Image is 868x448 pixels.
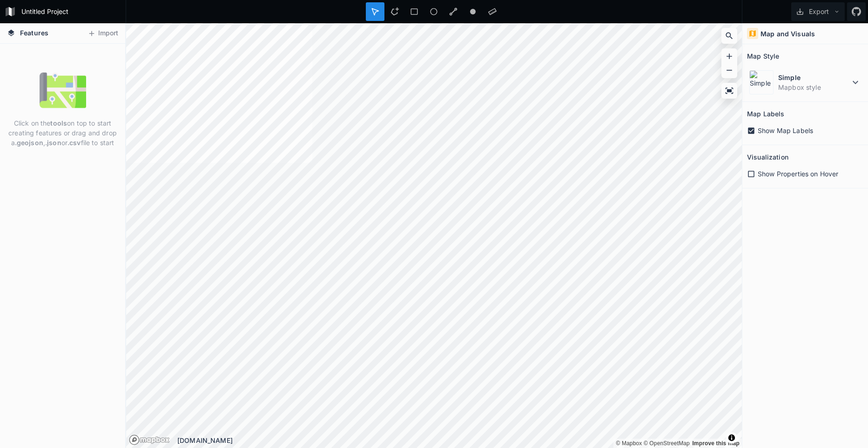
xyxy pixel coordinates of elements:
a: OpenStreetMap [644,440,690,447]
img: empty [40,67,86,114]
span: Toggle attribution [729,433,734,443]
div: [DOMAIN_NAME] [177,435,742,445]
strong: .geojson [15,139,43,147]
p: Click on the on top to start creating features or drag and drop a , or file to start [7,118,118,147]
a: Map feedback [692,440,740,447]
a: Mapbox logo [129,435,170,445]
strong: .csv [67,139,81,147]
h2: Visualization [747,150,788,164]
dd: Mapbox style [778,82,850,92]
button: Export [791,2,845,21]
button: Import [83,26,123,41]
h4: Map and Visuals [760,29,815,39]
h2: Map Style [747,49,779,63]
span: Features [20,28,48,38]
strong: .json [45,139,61,147]
a: Mapbox [616,440,642,447]
dt: Simple [778,73,850,82]
span: Show Map Labels [758,126,813,135]
h2: Map Labels [747,107,784,121]
img: Simple [749,70,774,94]
strong: tools [50,119,67,127]
span: Show Properties on Hover [758,169,838,179]
a: Mapbox logo [129,435,140,445]
button: Toggle attribution [726,432,737,443]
